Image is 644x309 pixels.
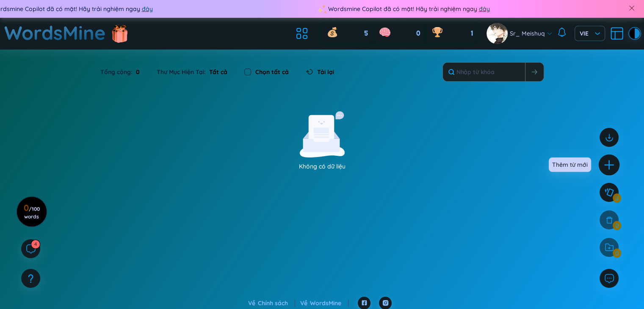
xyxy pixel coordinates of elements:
[549,157,591,172] div: Thêm từ mới
[31,240,40,248] sup: 4
[100,63,148,81] div: Tổng cộng :
[486,23,510,44] a: avatar
[443,63,525,81] input: Nhập từ khóa
[479,4,490,14] span: đây
[4,18,106,48] a: WordsMine
[133,67,140,77] span: 0
[317,67,334,77] span: Tải lại
[255,67,289,77] label: Chọn tất cả
[206,68,227,76] span: Tất cả
[471,29,473,38] span: 1
[34,241,37,247] span: 4
[24,206,40,220] span: / 100 words
[206,162,439,171] p: Không có dữ liệu
[510,29,545,38] span: Sr_ Meishuq
[300,298,348,308] div: Về
[148,63,236,81] div: Thư Mục Hiện Tại :
[111,20,128,46] img: flashSalesIcon.a7f4f837.png
[258,299,295,307] a: Chính sách
[22,204,41,220] h3: 0
[603,159,615,171] span: plus
[486,23,508,44] img: avatar
[364,29,368,38] span: 5
[580,29,600,38] span: VIE
[310,299,348,307] a: WordsMine
[416,29,420,38] span: 0
[142,4,153,14] span: đây
[248,298,295,308] div: Về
